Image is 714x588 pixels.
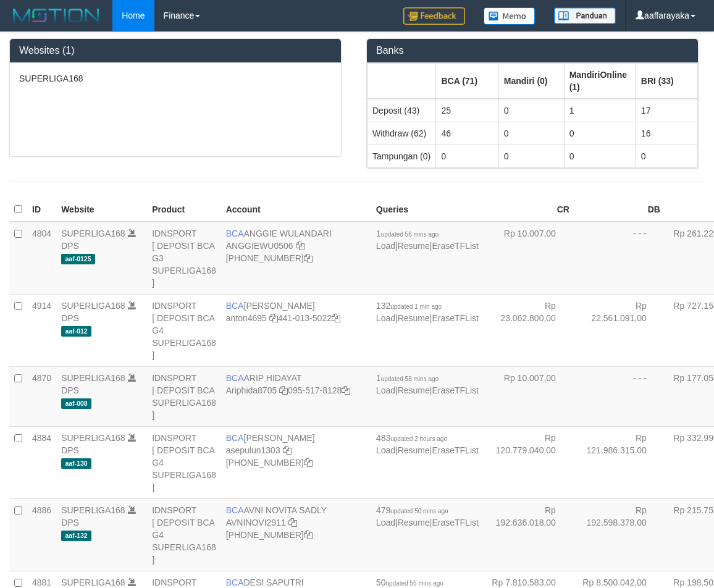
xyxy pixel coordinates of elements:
td: IDNSPORT [ DEPOSIT BCA G4 SUPERLIGA168 ] [147,498,221,571]
td: Tampungan (0) [367,145,436,167]
a: Load [376,445,395,455]
a: Load [376,518,395,527]
h3: Banks [376,45,689,56]
img: Feedback.jpg [403,7,465,25]
th: DB [574,198,665,222]
a: SUPERLIGA168 [61,505,125,515]
img: Button%20Memo.svg [484,7,535,25]
td: 0 [436,145,498,167]
a: Ariphida8705 [226,385,277,395]
th: ID [27,198,56,222]
a: Copy ANGGIEWU0506 to clipboard [296,241,304,251]
span: 479 [376,505,448,515]
td: ARIP HIDAYAT 095-517-8128 [221,366,371,426]
td: Rp 121.986.315,00 [574,426,665,498]
td: Rp 22.561.091,00 [574,294,665,366]
span: aaf-132 [61,531,91,541]
td: AVNI NOVITA SADLY [PHONE_NUMBER] [221,498,371,571]
th: Group: activate to sort column ascending [498,63,564,99]
th: Website [56,198,147,222]
td: ANGGIE WULANDARI [PHONE_NUMBER] [221,222,371,295]
td: 4804 [27,222,56,295]
td: Withdraw (62) [367,122,436,145]
th: Group: activate to sort column ascending [636,63,697,99]
td: 1 [564,99,636,122]
span: | | [376,301,479,323]
span: 1 [376,229,439,238]
span: BCA [226,301,244,311]
td: Rp 10.007,00 [484,366,574,426]
a: SUPERLIGA168 [61,373,125,383]
td: Rp 120.779.040,00 [484,426,574,498]
a: EraseTFList [432,313,478,323]
td: 4870 [27,366,56,426]
a: SUPERLIGA168 [61,433,125,443]
a: Copy 4062213373 to clipboard [304,253,313,263]
img: MOTION_logo.png [9,6,103,25]
a: AVNINOVI2911 [226,518,286,527]
td: IDNSPORT [ DEPOSIT BCA G4 SUPERLIGA168 ] [147,426,221,498]
span: | | [376,229,479,251]
td: 0 [498,145,564,167]
span: updated 56 mins ago [381,231,439,238]
span: updated 50 mins ago [390,508,448,514]
th: Queries [371,198,484,222]
td: 4914 [27,294,56,366]
td: 17 [636,99,697,122]
span: 483 [376,433,447,443]
span: BCA [226,577,244,587]
td: 0 [636,145,697,167]
td: 25 [436,99,498,122]
th: Group: activate to sort column ascending [367,63,436,99]
span: aaf-130 [61,458,91,469]
a: Copy 0955178128 to clipboard [342,385,350,395]
a: asepulun1303 [226,445,280,455]
td: - - - [574,366,665,426]
a: Load [376,385,395,395]
a: EraseTFList [432,518,478,527]
span: BCA [226,373,244,383]
td: - - - [574,222,665,295]
td: [PERSON_NAME] [PHONE_NUMBER] [221,426,371,498]
td: 0 [564,122,636,145]
td: 4884 [27,426,56,498]
th: Group: activate to sort column ascending [564,63,636,99]
a: EraseTFList [432,385,478,395]
a: Copy asepulun1303 to clipboard [283,445,292,455]
a: Resume [398,385,430,395]
span: aaf-012 [61,326,91,337]
a: Resume [398,241,430,251]
td: IDNSPORT [ DEPOSIT BCA G3 SUPERLIGA168 ] [147,222,221,295]
td: 4886 [27,498,56,571]
th: Account [221,198,371,222]
a: anton4695 [226,313,267,323]
td: 0 [564,145,636,167]
a: EraseTFList [432,241,478,251]
span: 132 [376,301,442,311]
td: [PERSON_NAME] 441-013-5022 [221,294,371,366]
td: Rp 10.007,00 [484,222,574,295]
span: updated 58 mins ago [381,376,439,382]
td: 46 [436,122,498,145]
a: SUPERLIGA168 [61,301,125,311]
td: IDNSPORT [ DEPOSIT BCA G4 SUPERLIGA168 ] [147,294,221,366]
td: 0 [498,99,564,122]
span: BCA [226,229,244,238]
td: Rp 192.598.378,00 [574,498,665,571]
td: Rp 192.636.018,00 [484,498,574,571]
span: | | [376,505,479,527]
a: Copy 4410135022 to clipboard [332,313,340,323]
td: DPS [56,426,147,498]
span: BCA [226,433,244,443]
a: Copy AVNINOVI2911 to clipboard [288,518,297,527]
a: Resume [398,518,430,527]
span: aaf-0125 [61,254,95,264]
a: Resume [398,313,430,323]
a: ANGGIEWU0506 [226,241,293,251]
p: SUPERLIGA168 [19,72,332,85]
td: Rp 23.062.800,00 [484,294,574,366]
span: | | [376,433,479,455]
td: IDNSPORT [ DEPOSIT BCA SUPERLIGA168 ] [147,366,221,426]
th: CR [484,198,574,222]
td: DPS [56,366,147,426]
